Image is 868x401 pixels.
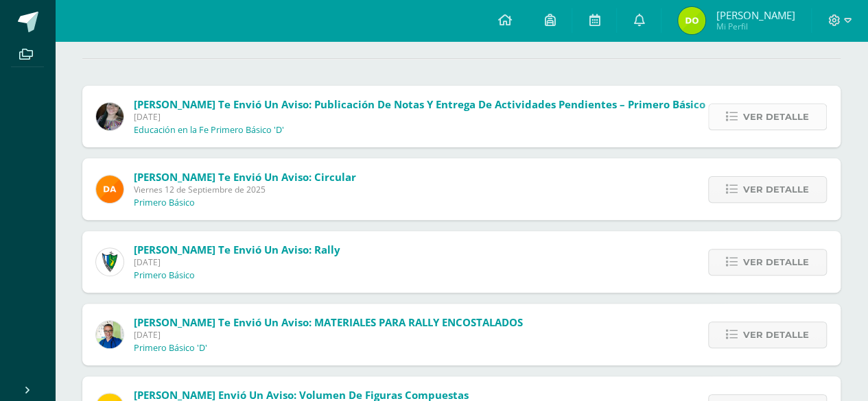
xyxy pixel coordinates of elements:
img: f9d34ca01e392badc01b6cd8c48cabbd.png [96,175,124,203]
span: [PERSON_NAME] te envió un aviso: Circular [134,170,356,184]
span: [PERSON_NAME] te envió un aviso: MATERIALES PARA RALLY ENCOSTALADOS [134,315,523,329]
span: Ver detalle [743,104,809,130]
p: Educación en la Fe Primero Básico 'D' [134,125,284,136]
span: [PERSON_NAME] [716,8,795,22]
img: b5f924f2695a09acb0195c6a1e020a8c.png [678,7,705,34]
p: Primero Básico [134,197,195,208]
span: [DATE] [134,111,705,123]
img: 8322e32a4062cfa8b237c59eedf4f548.png [96,103,124,130]
img: 9f174a157161b4ddbe12118a61fed988.png [96,248,124,276]
span: [DATE] [134,329,523,341]
p: Primero Básico 'D' [134,343,207,354]
span: Mi Perfil [716,21,795,32]
p: Primero Básico [134,270,195,281]
span: Viernes 12 de Septiembre de 2025 [134,184,356,195]
span: Ver detalle [743,250,809,275]
span: [DATE] [134,256,340,268]
span: Ver detalle [743,322,809,348]
img: 692ded2a22070436d299c26f70cfa591.png [96,321,124,348]
span: Ver detalle [743,177,809,202]
span: [PERSON_NAME] te envió un aviso: Publicación de notas y entrega de actividades pendientes – Prime... [134,97,705,111]
span: [PERSON_NAME] te envió un aviso: Rally [134,243,340,256]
